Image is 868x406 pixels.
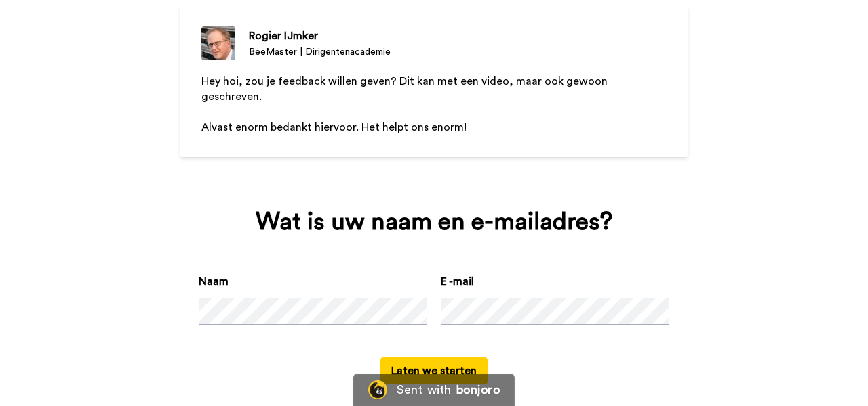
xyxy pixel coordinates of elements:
label: E -mail [441,273,474,290]
label: Naam [199,273,229,290]
a: Bonjoro LogoSent withbonjoro [353,374,515,406]
img: Bonjoro Logo [368,380,387,399]
div: bonjoro [456,384,500,396]
div: Sent with [397,384,451,396]
img: BeeMaster | Dirigentenacademie [201,26,235,60]
button: Laten we starten [380,357,488,384]
div: Wat is uw naam en e-mailadres? [199,208,669,235]
div: BeeMaster | Dirigentenacademie [249,45,391,59]
div: Rogier IJmker [249,28,391,44]
span: Hey hoi, zou je feedback willen geven? Dit kan met een video, maar ook gewoon geschreven. [201,76,610,102]
span: Alvast enorm bedankt hiervoor. Het helpt ons enorm! [201,122,467,133]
